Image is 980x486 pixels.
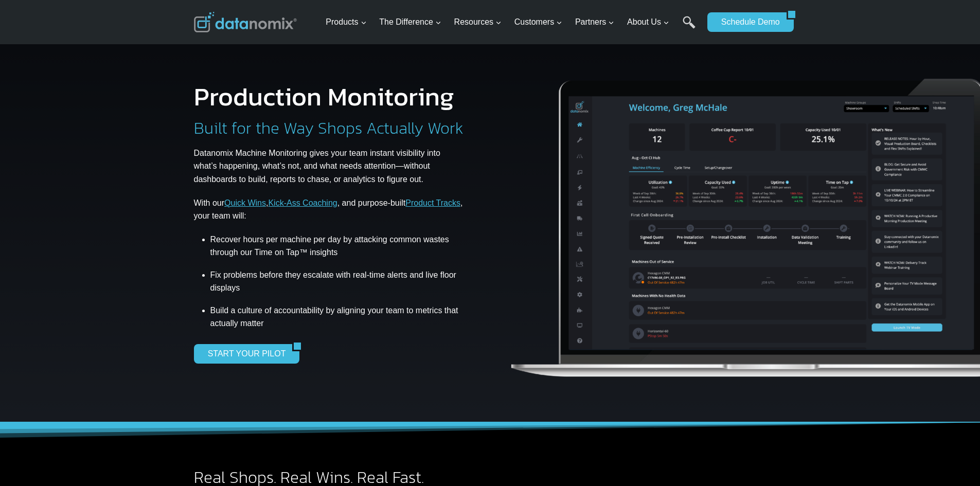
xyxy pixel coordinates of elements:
[627,15,669,29] span: About Us
[326,15,366,29] span: Products
[194,196,466,223] p: With our , , and purpose-built , your team will:
[194,120,464,136] h2: Built for the Way Shops Actually Work
[194,469,571,485] h2: Real Shops. Real Wins. Real Fast.
[379,15,441,29] span: The Difference
[194,344,293,364] a: START YOUR PILOT
[210,233,466,263] li: Recover hours per machine per day by attacking common wastes through our Time on Tap™ insights
[405,199,460,207] a: Product Tracks
[322,6,702,39] nav: Primary Navigation
[224,199,266,207] a: Quick Wins
[194,84,454,110] h1: Production Monitoring
[268,199,337,207] a: Kick-Ass Coaching
[707,12,787,32] a: Schedule Demo
[210,263,466,300] li: Fix problems before they escalate with real-time alerts and live floor displays
[194,12,297,32] img: Datanomix
[683,16,696,39] a: Search
[575,15,614,29] span: Partners
[454,15,502,29] span: Resources
[194,147,466,186] p: Datanomix Machine Monitoring gives your team instant visibility into what’s happening, what’s not...
[210,300,466,334] li: Build a culture of accountability by aligning your team to metrics that actually matter
[514,15,562,29] span: Customers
